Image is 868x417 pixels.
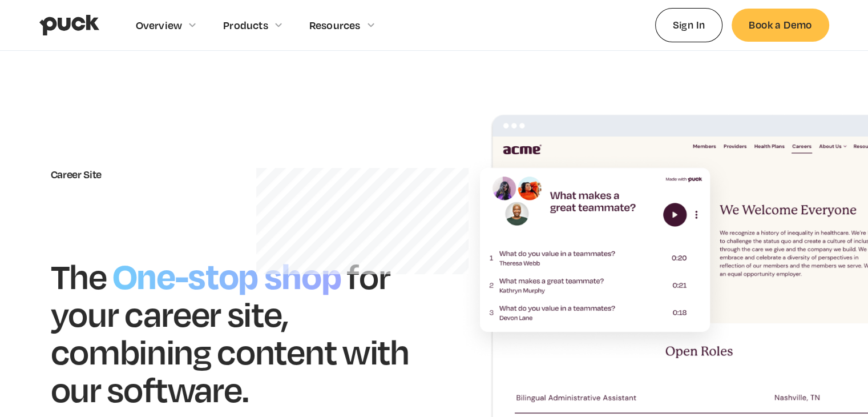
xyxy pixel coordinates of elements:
div: Products [223,19,268,31]
h1: One-stop shop [107,250,347,299]
h1: The [51,254,107,297]
a: Sign In [655,8,723,42]
h1: for your career site, combining content with our software. [51,254,409,410]
a: Book a Demo [732,9,829,41]
div: Resources [309,19,361,31]
div: Career Site [51,168,411,181]
div: Overview [136,19,183,31]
